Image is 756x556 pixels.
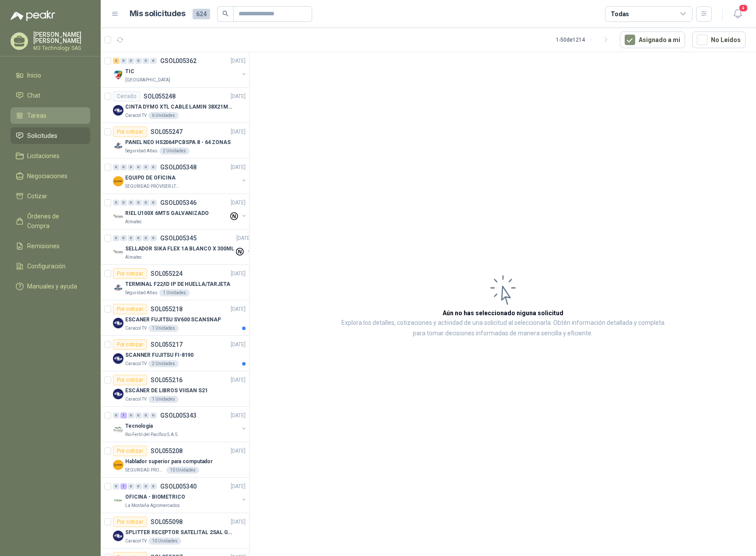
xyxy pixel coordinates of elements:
[128,200,134,206] div: 0
[611,9,629,19] div: Todas
[113,200,120,206] div: 0
[150,200,157,206] div: 0
[125,316,221,324] p: ESCANER FUJITSU SV600 SCANSNAP
[11,67,90,84] a: Inicio
[27,211,82,231] span: Órdenes de Compra
[113,389,123,399] img: Company Logo
[143,483,149,489] div: 0
[125,431,179,438] p: Rio Fertil del Pacífico S.A.S.
[125,360,147,367] p: Caracol TV
[113,56,247,84] a: 3 0 0 0 0 0 GSOL005362[DATE] Company LogoTIC[GEOGRAPHIC_DATA]
[231,270,246,278] p: [DATE]
[231,163,246,172] p: [DATE]
[148,360,179,367] div: 2 Unidades
[11,11,55,21] img: Logo peakr
[125,467,165,474] p: SEGURIDAD PROVISER LTDA
[125,138,231,147] p: PANEL NEO HS2064PCBSPA 8 - 64 ZONAS
[125,209,209,218] p: RIEL U100X 6MTS GALVANIZADO
[160,200,197,206] p: GSOL005346
[135,412,142,419] div: 0
[150,164,157,170] div: 0
[11,148,90,164] a: Licitaciones
[113,531,123,541] img: Company Logo
[125,325,147,332] p: Caracol TV
[125,218,142,225] p: Almatec
[120,412,127,419] div: 1
[101,336,249,371] a: Por cotizarSOL055217[DATE] Company LogoSCANNER FUJITSU FI-8190Caracol TV2 Unidades
[27,131,57,141] span: Solicitudes
[150,483,157,489] div: 0
[128,164,134,170] div: 0
[159,148,190,155] div: 2 Unidades
[125,493,185,501] p: OFICINA - BIOMETRICO
[160,164,197,170] p: GSOL005348
[160,235,197,241] p: GSOL005345
[148,325,179,332] div: 1 Unidades
[27,282,77,291] span: Manuales y ayuda
[120,164,127,170] div: 0
[101,371,249,407] a: Por cotizarSOL055216[DATE] Company LogoESCÁNER DE LIBROS VIISAN S21Caracol TV1 Unidades
[27,151,60,161] span: Licitaciones
[128,412,134,419] div: 0
[113,127,147,137] div: Por cotizar
[222,11,229,17] span: search
[692,32,745,48] button: No Leídos
[125,280,230,289] p: TERMINAL F22/ID IP DE HUELLA/TARJETA
[128,58,134,64] div: 0
[143,58,149,64] div: 0
[113,339,147,350] div: Por cotizar
[159,289,190,296] div: 1 Unidades
[231,376,246,384] p: [DATE]
[151,271,183,277] p: SOL055224
[231,57,246,65] p: [DATE]
[113,481,247,509] a: 0 1 0 0 0 0 GSOL005340[DATE] Company LogoOFICINA - BIOMETRICOLa Montaña Agromercados
[151,519,183,525] p: SOL055098
[113,517,147,527] div: Por cotizar
[101,442,249,478] a: Por cotizarSOL055208[DATE] Company LogoHablador superior para computadorSEGURIDAD PROVISER LTDA10...
[113,483,120,489] div: 0
[113,141,123,151] img: Company Logo
[135,200,142,206] div: 0
[125,289,158,296] p: Seguridad Atlas
[113,495,123,506] img: Company Logo
[236,234,251,243] p: [DATE]
[113,70,123,80] img: Company Logo
[27,91,40,100] span: Chat
[120,58,127,64] div: 0
[101,265,249,300] a: Por cotizarSOL055224[DATE] Company LogoTERMINAL F22/ID IP DE HUELLA/TARJETASeguridad Atlas1 Unidades
[125,245,234,253] p: SELLADOR SIKA FLEX 1A BLANCO X 300ML
[33,32,90,44] p: [PERSON_NAME] [PERSON_NAME]
[143,235,149,241] div: 0
[113,235,120,241] div: 0
[143,412,149,419] div: 0
[143,164,149,170] div: 0
[113,91,140,102] div: Cerrado
[231,128,246,136] p: [DATE]
[620,32,685,48] button: Asignado a mi
[135,483,142,489] div: 0
[113,424,123,435] img: Company Logo
[27,111,46,120] span: Tareas
[120,483,127,489] div: 1
[27,261,66,271] span: Configuración
[150,412,157,419] div: 0
[113,282,123,293] img: Company Logo
[738,4,748,12] span: 4
[125,103,234,111] p: CINTA DYMO XTL CABLE LAMIN 38X21MMBLANCO
[231,447,246,455] p: [DATE]
[125,148,158,155] p: Seguridad Atlas
[125,528,234,537] p: SPLITTER RECEPTOR SATELITAL 2SAL GT-SP21
[151,448,183,454] p: SOL055208
[11,208,90,234] a: Órdenes de Compra
[231,412,246,420] p: [DATE]
[150,235,157,241] div: 0
[101,88,249,123] a: CerradoSOL055248[DATE] Company LogoCINTA DYMO XTL CABLE LAMIN 38X21MMBLANCOCaracol TV6 Unidades
[160,412,197,419] p: GSOL005343
[101,300,249,336] a: Por cotizarSOL055218[DATE] Company LogoESCANER FUJITSU SV600 SCANSNAPCaracol TV1 Unidades
[11,258,90,274] a: Configuración
[113,162,247,190] a: 0 0 0 0 0 0 GSOL005348[DATE] Company LogoEQUIPO DE OFICINASEGURIDAD PROVISER LTDA
[135,164,142,170] div: 0
[730,6,745,22] button: 4
[151,129,183,135] p: SOL055247
[231,482,246,491] p: [DATE]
